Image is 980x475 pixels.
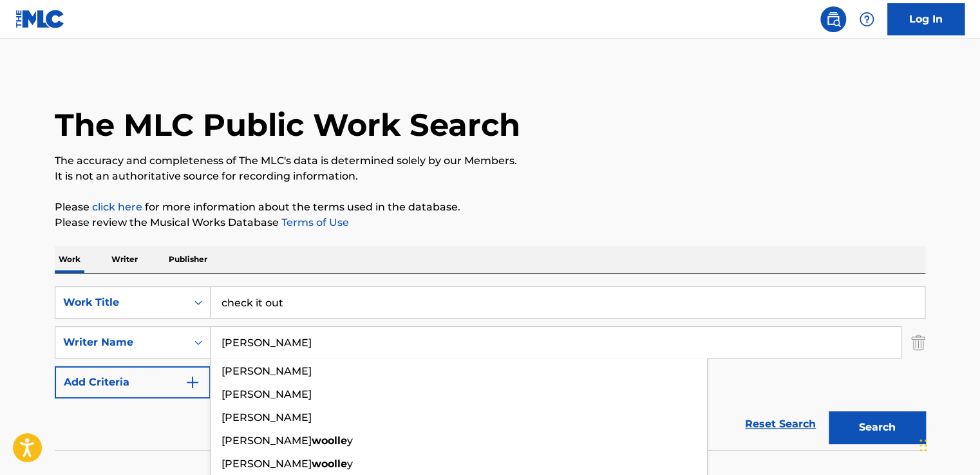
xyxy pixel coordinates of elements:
img: help [859,12,874,27]
span: y [347,434,353,447]
div: Work Title [63,295,179,310]
img: MLC Logo [15,10,65,28]
a: Terms of Use [279,216,349,228]
p: Work [55,246,84,273]
p: Publisher [165,246,211,273]
a: Public Search [820,6,846,32]
button: Add Criteria [55,366,211,398]
p: Please for more information about the terms used in the database. [55,200,925,215]
strong: woolle [312,434,347,447]
div: Drag [919,426,927,465]
img: 9d2ae6d4665cec9f34b9.svg [185,375,200,390]
span: [PERSON_NAME] [221,411,312,424]
span: [PERSON_NAME] [221,365,312,377]
p: The accuracy and completeness of The MLC's data is determined solely by our Members. [55,153,925,169]
iframe: Chat Widget [916,413,980,475]
p: Writer [108,246,142,273]
div: Writer Name [63,335,179,350]
a: Reset Search [739,410,822,438]
p: Please review the Musical Works Database [55,215,925,230]
strong: woolle [312,458,347,470]
span: y [347,458,353,470]
img: search [825,12,841,27]
a: click here [92,201,142,213]
span: [PERSON_NAME] [221,388,312,400]
div: Help [854,6,880,32]
a: Log In [887,3,965,35]
img: Delete Criterion [911,326,925,359]
h1: The MLC Public Work Search [55,106,520,144]
form: Search Form [55,286,925,450]
span: [PERSON_NAME] [221,434,312,447]
button: Search [829,411,925,443]
p: It is not an authoritative source for recording information. [55,169,925,184]
span: [PERSON_NAME] [221,458,312,470]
